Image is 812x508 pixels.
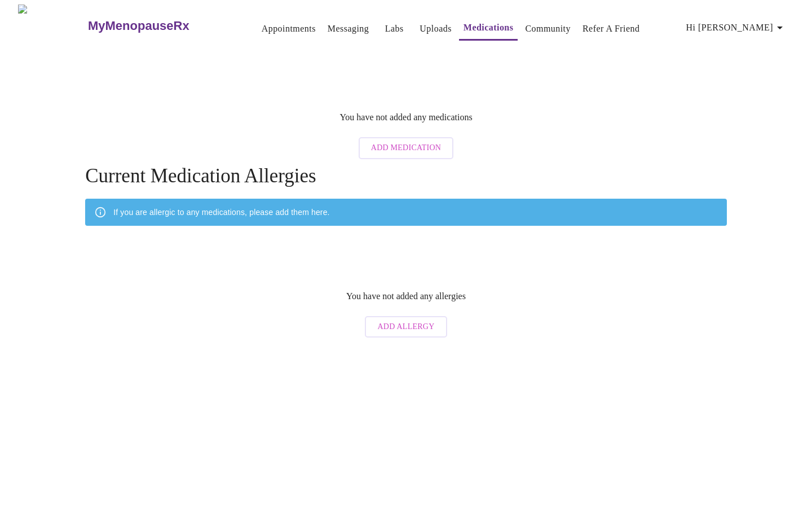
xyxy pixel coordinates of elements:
div: If you are allergic to any medications, please add them here. [113,202,329,222]
button: Uploads [415,17,456,40]
button: Appointments [257,17,320,40]
button: Medications [459,16,518,41]
button: Messaging [323,17,373,40]
span: Add Allergy [377,320,434,334]
span: Add Medication [371,141,441,155]
p: You have not added any allergies [346,291,466,301]
button: Add Allergy [365,316,447,338]
img: MyMenopauseRx Logo [18,5,86,47]
h3: MyMenopauseRx [88,19,189,33]
a: Uploads [420,21,452,37]
a: Messaging [328,21,369,37]
h4: Current Medication Allergies [85,165,727,187]
a: Labs [385,21,404,37]
a: Appointments [262,21,316,37]
a: Community [525,21,571,37]
a: MyMenopauseRx [86,6,234,46]
span: Hi [PERSON_NAME] [686,20,787,36]
button: Refer a Friend [578,17,645,40]
button: Community [520,17,575,40]
button: Add Medication [359,137,453,159]
p: You have not added any medications [339,112,472,122]
a: Medications [464,20,514,36]
a: Refer a Friend [582,21,640,37]
button: Hi [PERSON_NAME] [682,16,791,39]
button: Labs [376,17,412,40]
